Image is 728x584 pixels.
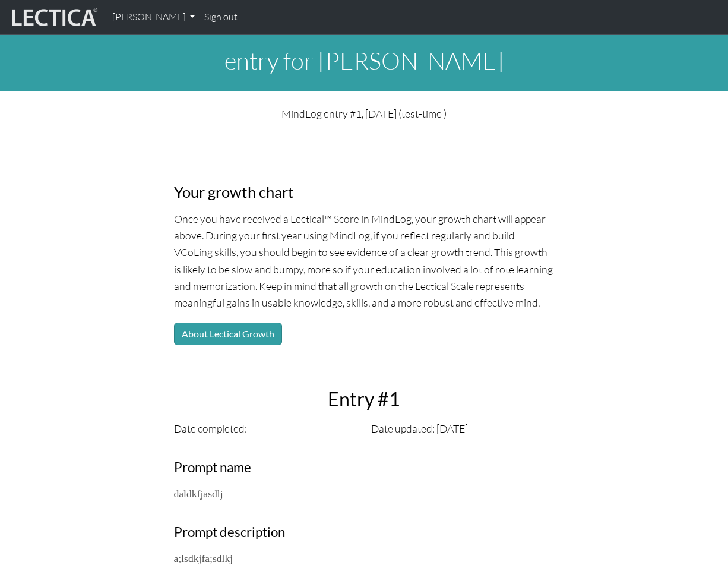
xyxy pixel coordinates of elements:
[107,5,200,30] a: [PERSON_NAME]
[174,420,247,437] label: Date completed:
[364,420,562,437] div: Date updated: [DATE]
[174,210,555,311] p: Once you have received a Lectical™ Score in MindLog, your growth chart will appear above. During ...
[167,388,562,411] h2: Entry #1
[9,6,98,29] img: lecticalive
[174,550,555,567] p: a;lsdkjfa;sdlkj
[200,5,242,30] a: Sign out
[174,183,555,201] h3: Your growth chart
[174,525,555,541] h3: Prompt description
[174,485,555,502] p: daldkfjasdlj
[174,105,555,122] p: MindLog entry #1, [DATE] (test-time )
[174,323,282,345] button: About Lectical Growth
[174,460,555,476] h3: Prompt name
